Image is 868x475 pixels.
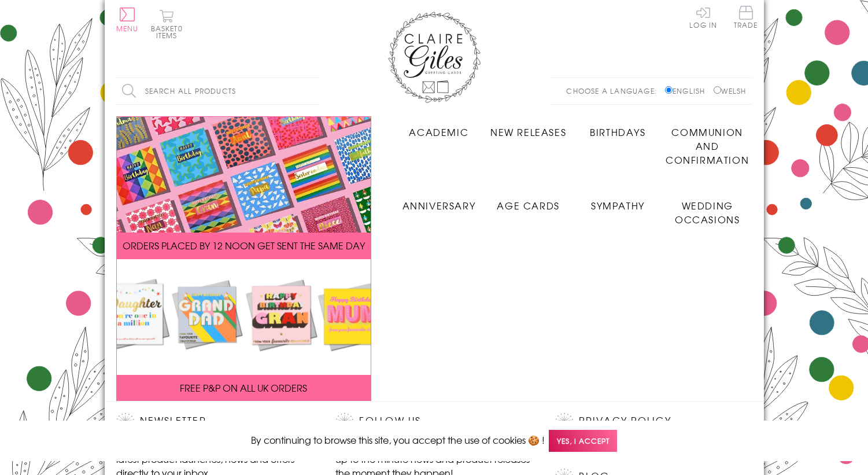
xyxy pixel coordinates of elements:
[566,86,663,96] p: Choose a language:
[483,190,573,212] a: Age Cards
[665,86,673,94] input: English
[490,125,566,139] span: New Releases
[591,198,645,212] span: Sympathy
[579,413,671,429] a: Privacy Policy
[402,198,476,212] span: Anniversary
[388,12,481,103] img: Claire Giles Greetings Cards
[116,413,313,430] h2: Newsletter
[573,190,663,212] a: Sympathy
[665,86,711,96] label: English
[307,78,319,104] input: Search
[394,190,484,212] a: Anniversary
[497,198,559,212] span: Age Cards
[714,86,721,94] input: Welsh
[666,125,749,167] span: Communion and Confirmation
[409,125,468,139] span: Academic
[151,9,183,39] button: Basket0 items
[689,6,717,28] a: Log In
[116,78,319,104] input: Search all products
[590,125,645,139] span: Birthdays
[573,116,663,139] a: Birthdays
[394,116,484,139] a: Academic
[335,413,532,430] h2: Follow Us
[663,116,752,167] a: Communion and Confirmation
[483,116,573,139] a: New Releases
[663,190,752,226] a: Wedding Occasions
[734,6,758,28] span: Trade
[549,430,617,452] span: Yes, I accept
[714,86,747,96] label: Welsh
[156,23,183,40] span: 0 items
[734,6,758,31] a: Trade
[116,23,139,34] span: Menu
[123,238,365,252] span: ORDERS PLACED BY 12 NOON GET SENT THE SAME DAY
[116,8,139,32] button: Menu
[180,381,307,395] span: FREE P&P ON ALL UK ORDERS
[675,198,740,226] span: Wedding Occasions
